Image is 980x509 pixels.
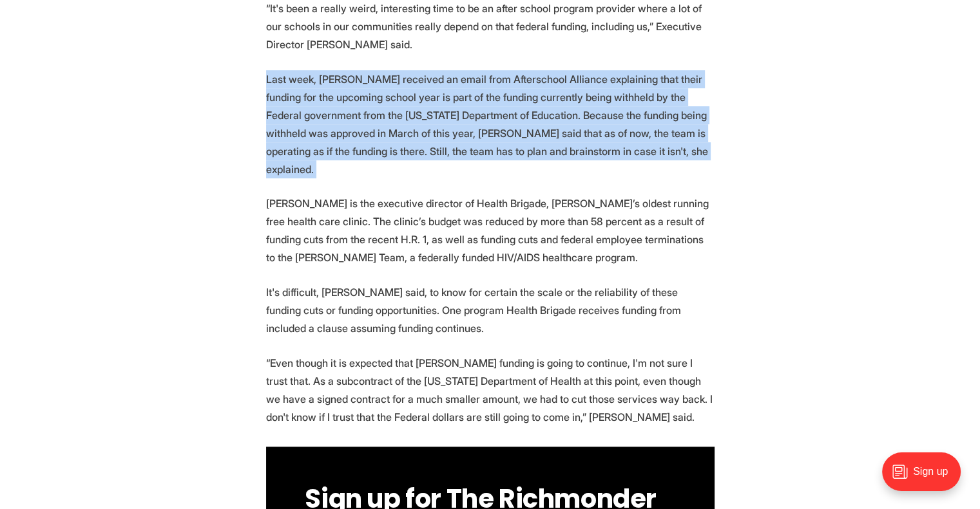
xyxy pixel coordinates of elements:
[266,70,715,178] p: Last week, [PERSON_NAME] received an email from Afterschool Alliance explaining that their fundin...
[266,194,715,266] p: [PERSON_NAME] is the executive director of Health Brigade, [PERSON_NAME]’s oldest running free he...
[266,354,715,426] p: “Even though it is expected that [PERSON_NAME] funding is going to continue, I'm not sure I trust...
[266,283,715,337] p: It's difficult, [PERSON_NAME] said, to know for certain the scale or the reliability of these fun...
[871,446,980,509] iframe: portal-trigger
